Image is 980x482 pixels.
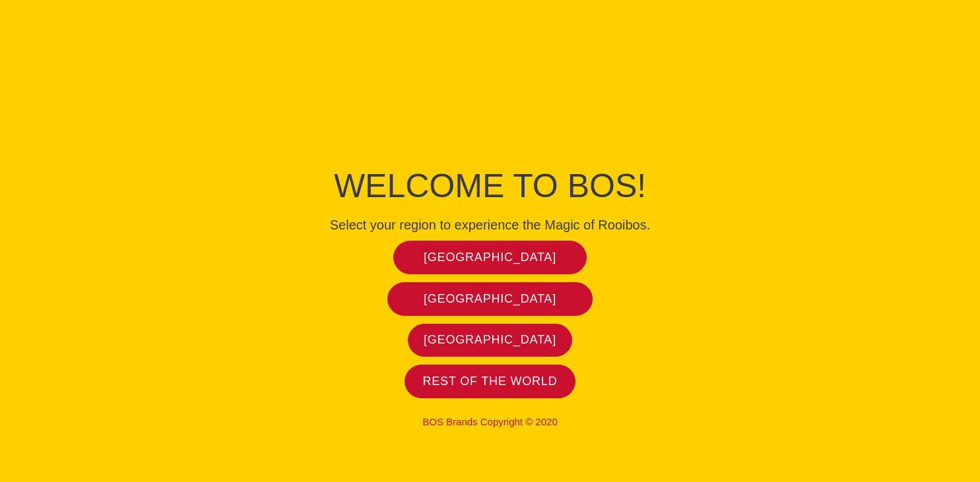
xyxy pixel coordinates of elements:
[405,365,576,398] a: Rest of the world
[423,374,558,389] span: Rest of the world
[387,282,593,316] a: [GEOGRAPHIC_DATA]
[408,324,573,357] a: [GEOGRAPHIC_DATA]
[441,49,540,148] img: Bos Brands
[424,332,556,347] span: [GEOGRAPHIC_DATA]
[193,416,787,428] p: BOS Brands Copyright © 2020
[424,291,556,307] span: [GEOGRAPHIC_DATA]
[193,217,787,233] h4: Select your region to experience the Magic of Rooibos.
[193,163,787,209] h1: Welcome to BOS!
[393,241,587,274] a: [GEOGRAPHIC_DATA]
[424,250,556,265] span: [GEOGRAPHIC_DATA]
